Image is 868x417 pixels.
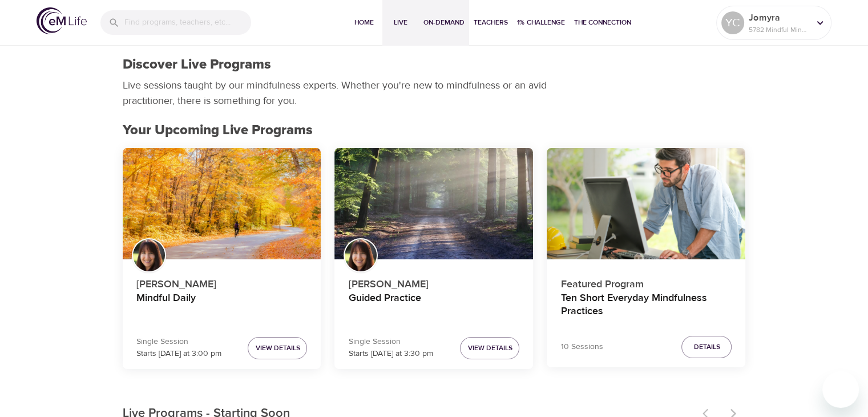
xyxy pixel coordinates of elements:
[681,336,732,358] button: Details
[721,11,744,34] div: YC
[822,371,859,408] iframe: Button to launch messaging window
[136,336,221,348] p: Single Session
[547,148,745,260] button: Ten Short Everyday Mindfulness Practices
[124,10,251,35] input: Find programs, teachers, etc...
[467,342,512,354] span: View Details
[348,292,519,319] h4: Guided Practice
[423,17,465,29] span: On-Demand
[136,348,221,360] p: Starts [DATE] at 3:00 pm
[560,272,732,292] p: Featured Program
[517,17,565,29] span: 1% Challenge
[348,336,433,348] p: Single Session
[749,11,809,25] p: Jomyra
[350,17,378,29] span: Home
[474,17,508,29] span: Teachers
[348,272,519,292] p: [PERSON_NAME]
[123,148,321,260] button: Mindful Daily
[37,7,87,34] img: logo
[123,122,746,139] h2: Your Upcoming Live Programs
[560,341,603,353] p: 10 Sessions
[387,17,414,29] span: Live
[460,337,519,359] button: View Details
[123,57,271,73] h1: Discover Live Programs
[123,78,551,109] p: Live sessions taught by our mindfulness experts. Whether you're new to mindfulness or an avid pra...
[248,337,307,359] button: View Details
[348,348,433,360] p: Starts [DATE] at 3:30 pm
[136,292,308,319] h4: Mindful Daily
[574,17,631,29] span: The Connection
[749,25,809,35] p: 5782 Mindful Minutes
[693,341,720,353] span: Details
[334,148,533,260] button: Guided Practice
[255,342,300,354] span: View Details
[136,272,308,292] p: [PERSON_NAME]
[560,292,732,319] h4: Ten Short Everyday Mindfulness Practices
